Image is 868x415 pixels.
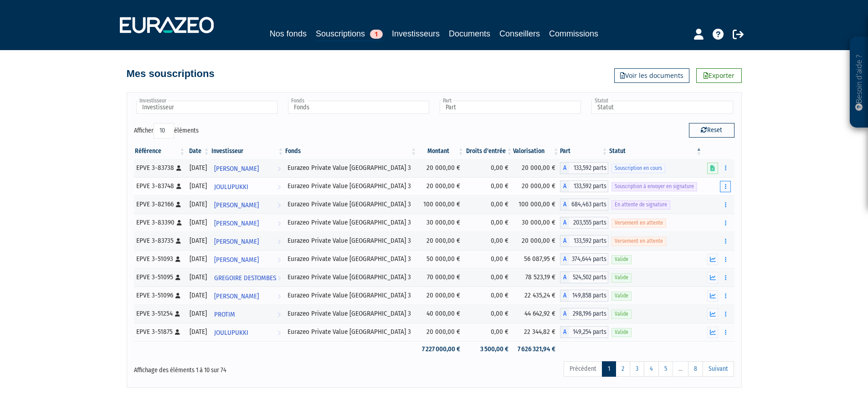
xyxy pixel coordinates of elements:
div: EPVE 3-51254 [136,309,183,318]
a: [PERSON_NAME] [211,195,285,214]
a: 3 [630,361,644,377]
td: 0,00 € [465,268,514,287]
a: Suivant [703,361,734,377]
td: 0,00 € [465,323,514,341]
span: Souscription en cours [611,164,665,173]
div: [DATE] [189,236,207,246]
span: A [560,180,569,192]
td: 3 500,00 € [465,341,514,357]
span: A [560,199,569,210]
i: Voir l'investisseur [277,324,281,341]
td: 0,00 € [465,177,514,195]
div: Eurazeo Private Value [GEOGRAPHIC_DATA] 3 [288,181,414,191]
a: [PERSON_NAME] [211,287,285,305]
div: [DATE] [189,254,207,264]
td: 20 000,00 € [513,177,560,195]
i: Voir l'investisseur [277,160,281,177]
td: 44 642,92 € [513,305,560,323]
a: PROTIM [211,305,285,323]
a: 2 [616,361,630,377]
th: Référence : activer pour trier la colonne par ordre croissant [134,143,186,159]
div: A - Eurazeo Private Value Europe 3 [560,326,609,338]
span: A [560,290,569,302]
th: Part: activer pour trier la colonne par ordre croissant [560,143,609,159]
h4: Mes souscriptions [127,68,215,79]
div: [DATE] [189,291,207,300]
span: JOULUPUKKI [214,179,248,195]
span: Valide [611,292,632,300]
span: Versement en attente [611,237,666,246]
span: Souscription à envoyer en signature [611,182,697,191]
span: Versement en attente [611,219,666,227]
span: 374,644 parts [569,253,609,265]
i: [Français] Personne physique [175,275,180,280]
td: 7 626 321,94 € [513,341,560,357]
a: GREGOIRE DESTOMBES [211,268,285,287]
i: [Français] Personne physique [176,165,181,171]
div: EPVE 3-83390 [136,218,183,227]
div: Eurazeo Private Value [GEOGRAPHIC_DATA] 3 [288,163,414,173]
span: 684,463 parts [569,199,609,210]
i: [Français] Personne physique [176,184,181,189]
div: [DATE] [189,218,207,227]
p: Besoin d'aide ? [854,41,864,123]
th: Valorisation: activer pour trier la colonne par ordre croissant [513,143,560,159]
span: A [560,326,569,338]
a: 8 [688,361,703,377]
td: 20 000,00 € [417,287,464,305]
span: Valide [611,255,632,264]
span: 524,502 parts [569,272,609,283]
td: 20 000,00 € [417,159,464,177]
div: [DATE] [189,272,207,282]
div: [DATE] [189,181,207,191]
div: EPVE 3-51875 [136,327,183,337]
div: [DATE] [189,309,207,318]
div: Eurazeo Private Value [GEOGRAPHIC_DATA] 3 [288,200,414,209]
i: [Français] Personne physique [175,256,180,262]
th: Investisseur: activer pour trier la colonne par ordre croissant [211,143,285,159]
td: 100 000,00 € [417,195,464,214]
td: 30 000,00 € [513,214,560,232]
span: A [560,162,569,174]
td: 40 000,00 € [417,305,464,323]
a: JOULUPUKKI [211,323,285,341]
span: PROTIM [214,306,235,323]
a: Documents [449,27,490,40]
td: 20 000,00 € [513,232,560,250]
div: A - Eurazeo Private Value Europe 3 [560,199,609,210]
div: EPVE 3-83738 [136,163,183,173]
div: A - Eurazeo Private Value Europe 3 [560,217,609,229]
td: 0,00 € [465,195,514,214]
td: 0,00 € [465,159,514,177]
span: Valide [611,310,632,318]
span: 298,196 parts [569,308,609,320]
span: [PERSON_NAME] [214,288,259,305]
i: [Français] Personne physique [175,329,180,335]
span: [PERSON_NAME] [214,233,259,250]
span: [PERSON_NAME] [214,251,259,268]
th: Droits d'entrée: activer pour trier la colonne par ordre croissant [465,143,514,159]
span: A [560,253,569,265]
td: 0,00 € [465,287,514,305]
div: Eurazeo Private Value [GEOGRAPHIC_DATA] 3 [288,272,414,282]
td: 100 000,00 € [513,195,560,214]
i: Voir l'investisseur [277,270,281,287]
div: A - Eurazeo Private Value Europe 3 [560,253,609,265]
div: A - Eurazeo Private Value Europe 3 [560,290,609,302]
span: A [560,272,569,283]
td: 70 000,00 € [417,268,464,287]
div: [DATE] [189,163,207,173]
i: Voir l'investisseur [277,179,281,195]
th: Fonds: activer pour trier la colonne par ordre croissant [284,143,417,159]
div: [DATE] [189,327,207,337]
span: 1 [370,30,383,39]
label: Afficher éléments [134,123,199,138]
img: 1732889491-logotype_eurazeo_blanc_rvb.png [120,17,214,33]
td: 7 227 000,00 € [417,341,464,357]
span: JOULUPUKKI [214,324,248,341]
td: 0,00 € [465,232,514,250]
a: Souscriptions1 [316,27,383,41]
a: Investisseurs [392,27,440,40]
div: A - Eurazeo Private Value Europe 3 [560,308,609,320]
div: EPVE 3-83748 [136,181,183,191]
